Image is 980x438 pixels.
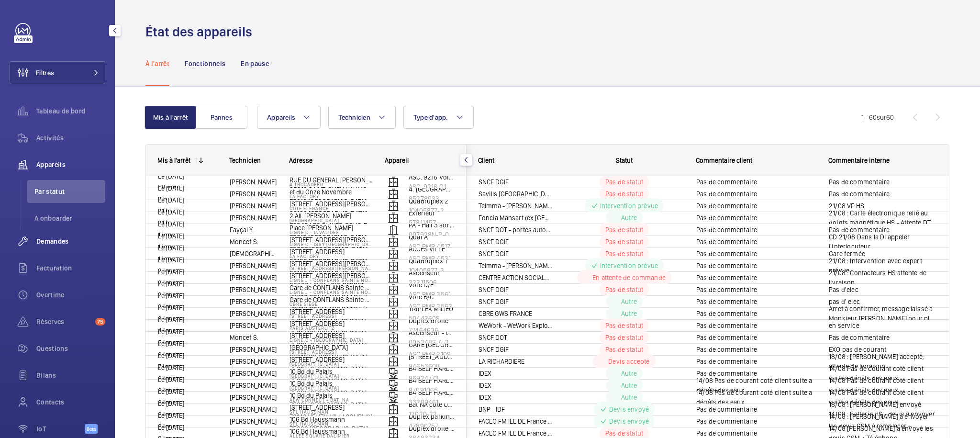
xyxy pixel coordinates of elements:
p: B4 SELF HARLAY - PROPRE [409,388,455,397]
span: LA RICHARDIERE [479,356,552,367]
span: 14/08 Pas de courant coté client suite a dégâts des eaux [696,376,816,395]
p: Pas de statut [605,177,643,187]
span: CENTRE ACTION SOCIALE [DEMOGRAPHIC_DATA] [479,272,552,283]
span: SNCF DGIF [479,284,552,295]
span: Adresse [289,157,312,164]
span: IoT [36,424,85,434]
p: Le [DATE] [158,195,217,206]
h1: État des appareils [145,23,258,41]
p: Le [DATE] [158,267,217,278]
p: Le [DATE] [158,422,217,433]
p: Quai A [409,232,455,242]
span: Réserves [36,317,91,326]
p: Duplex parking Droite [409,412,455,421]
span: [PERSON_NAME] [230,392,277,403]
span: Par statut [34,187,105,196]
span: CD 21/08 Dans la DI appeler l'interlocuteur [829,232,937,251]
p: Voie B/C [409,292,455,302]
span: Statut [616,157,633,164]
span: [PERSON_NAME] [230,404,277,415]
p: 47890757 [409,421,455,431]
span: SNCF DGIF [479,177,552,188]
img: freight_elevator.svg [388,392,399,403]
div: Appareil [385,157,455,164]
span: Appareils [36,160,105,169]
span: 21/08 : Carte électronique relié au doigts magnétique HS - Attente DT [829,208,937,227]
span: À onboarder [34,213,105,223]
span: [PERSON_NAME] [230,213,277,224]
span: Beta [85,424,98,434]
span: Facturation [36,263,105,273]
p: B4 SELF HARLAY - SALLE [409,376,455,385]
span: 21/08 : Intervention avec expert prévue [829,256,937,275]
span: Questions [36,344,105,353]
p: Le [DATE] [158,219,217,230]
p: En pause [241,59,269,68]
p: Le [DATE] [158,291,217,302]
p: Le [DATE] [158,303,217,314]
span: Fayçal Y. [230,225,277,236]
span: Demandes [36,236,105,246]
span: Technicien [338,113,370,121]
span: [PERSON_NAME] [230,356,277,367]
span: 14/08 Pas de courant coté client suite a dégâts des eaux [829,388,937,407]
span: sur [877,113,886,121]
p: Duplex droite [409,316,455,326]
p: 10405877-2 [409,206,455,215]
p: Autre [621,309,637,318]
span: SNCF DOT [479,332,552,343]
span: [PERSON_NAME] [230,296,277,307]
p: Pas de statut [605,321,643,330]
span: Filtres [36,68,54,78]
p: Le [DATE] [158,350,217,361]
img: elevator.svg [388,200,399,212]
button: Technicien [328,106,396,129]
p: 33209461 [409,397,455,407]
img: elevator.svg [388,212,399,224]
img: elevator.svg [388,404,399,415]
p: B4 SELF HARLAY - LIVRAISON [409,364,455,373]
span: 14/08 Pas de courant coté client suite a dégâts des eaux [696,388,816,407]
span: SNCF DGIF [479,236,552,247]
span: 14/08 Pas de courant coté client suite a dégâts des eaux [829,364,937,383]
img: elevator.svg [388,344,399,355]
button: Pannes [196,106,247,129]
p: ACCES VILLE [409,244,455,254]
img: elevator.svg [388,308,399,319]
span: IDEX [479,380,552,391]
p: 57811457 [409,218,455,227]
p: ASC.PMR 3562 [409,302,455,311]
p: 77464636 [409,326,455,335]
span: [DEMOGRAPHIC_DATA][PERSON_NAME] [230,248,277,259]
p: 94653608 [409,361,455,371]
span: Type d'app. [413,113,448,121]
span: Appareils [267,113,295,121]
button: Mis à l'arrêt [145,106,196,129]
p: ASC. 9216 Q.1 [409,182,455,191]
p: Voie D/E [409,280,455,290]
img: freight_elevator.svg [388,368,399,379]
span: Tableau de bord [36,106,105,116]
p: GARE [GEOGRAPHIC_DATA] RER D VOIE 2 [409,340,455,349]
p: 85278933 [409,194,455,203]
span: [PERSON_NAME] [230,368,277,379]
span: Commentaire interne [828,157,890,164]
p: Extérieur [409,208,455,218]
p: Le [DATE] [158,183,217,194]
span: [PERSON_NAME] [230,201,277,212]
span: Activités [36,133,105,143]
span: [PERSON_NAME] [230,380,277,391]
span: Overtime [36,290,105,300]
p: ASC.PMR 4531 [409,254,455,263]
img: elevator.svg [388,416,399,427]
img: elevator.svg [388,176,399,188]
p: ASC. 9216 Voie C [409,172,455,182]
p: 007928N-P-0-14-0-11 [409,230,455,239]
p: Fonctionnels [185,59,225,68]
p: Duplex droite acceuil [409,424,455,433]
img: elevator.svg [388,356,399,367]
span: [PERSON_NAME] [230,308,277,319]
p: PA - Hall 3 sortie Objet trouvé et consigne (ex PA11) [409,220,455,230]
p: Le [DATE] [158,314,217,326]
p: 96924773 [409,373,455,383]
